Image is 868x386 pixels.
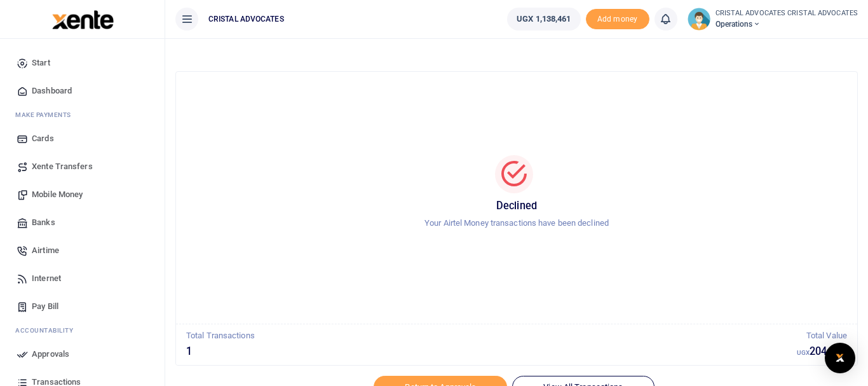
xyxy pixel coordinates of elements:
[797,329,847,343] p: Total Value
[825,343,855,373] div: Open Intercom Messenger
[586,9,649,30] span: Add money
[32,300,58,313] span: Pay Bill
[32,132,54,145] span: Cards
[25,327,73,334] span: countability
[186,329,797,343] p: Total Transactions
[10,153,154,181] a: Xente Transfers
[688,8,710,31] img: profile-user
[10,321,154,340] li: Ac
[502,8,585,31] li: Wallet ballance
[51,14,114,24] a: logo-small logo-large logo-large
[22,111,71,118] span: ake Payments
[186,345,797,358] h5: 1
[797,349,810,356] small: UGX
[688,8,858,31] a: profile-user CRISTAL ADVOCATES CRISTAL ADVOCATES Operations
[10,265,154,293] a: Internet
[586,9,649,30] li: Toup your wallet
[10,209,154,237] a: Banks
[52,10,114,29] img: logo-large
[32,85,72,97] span: Dashboard
[715,18,858,30] span: Operations
[797,345,847,358] h5: 204,575
[10,125,154,153] a: Cards
[715,8,858,19] small: CRISTAL ADVOCATES CRISTAL ADVOCATES
[586,13,649,23] a: Add money
[10,340,154,368] a: Approvals
[32,57,50,69] span: Start
[517,13,571,25] span: UGX 1,138,461
[191,217,842,230] p: Your Airtel Money transactions have been declined
[507,8,580,31] a: UGX 1,138,461
[191,200,842,212] h5: Declined
[32,244,59,257] span: Airtime
[32,188,83,201] span: Mobile Money
[10,49,154,77] a: Start
[32,216,55,229] span: Banks
[10,181,154,209] a: Mobile Money
[10,105,154,125] li: M
[10,77,154,105] a: Dashboard
[10,293,154,321] a: Pay Bill
[203,13,289,25] span: CRISTAL ADVOCATES
[10,237,154,265] a: Airtime
[32,272,61,285] span: Internet
[32,348,69,361] span: Approvals
[32,160,93,173] span: Xente Transfers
